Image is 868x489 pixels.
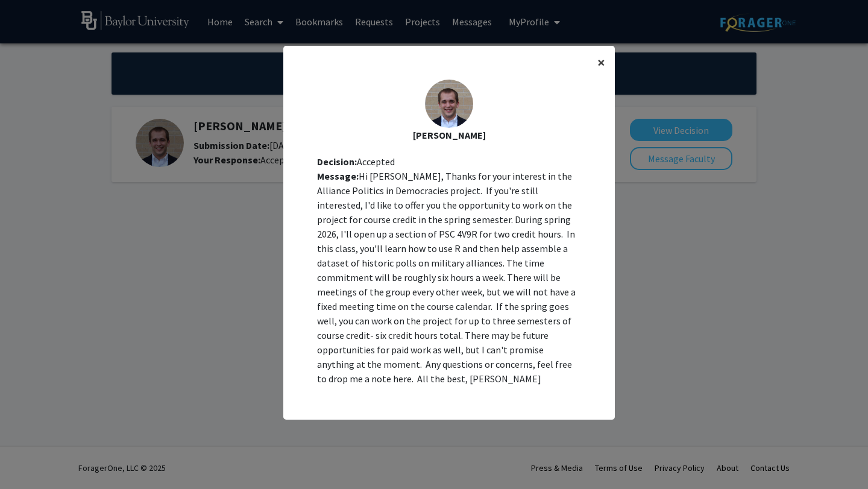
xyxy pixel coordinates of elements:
b: Message: [317,170,359,182]
span: × [597,53,605,72]
b: Decision: [317,156,357,168]
div: Hi [PERSON_NAME], Thanks for your interest in the Alliance Politics in Democracies project. If yo... [317,169,581,386]
iframe: Chat [9,435,51,480]
div: [PERSON_NAME] [293,128,605,142]
div: Accepted [317,154,581,169]
button: Close [588,46,615,80]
